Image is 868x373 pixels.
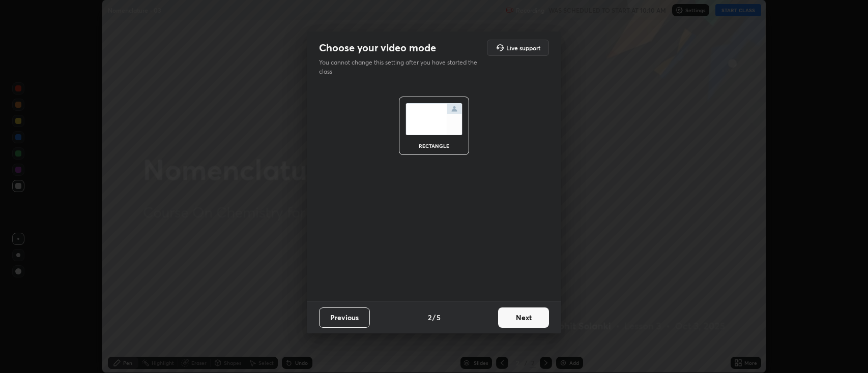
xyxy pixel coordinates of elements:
h4: / [432,312,436,323]
h5: Live support [506,45,540,51]
h4: 5 [437,312,441,323]
div: rectangle [414,143,454,148]
img: normalScreenIcon.ae25ed63.svg [406,103,462,135]
h2: Choose your video mode [319,41,436,54]
button: Next [498,307,549,328]
h4: 2 [428,312,431,323]
button: Previous [319,307,370,328]
p: You cannot change this setting after you have started the class [319,58,484,76]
